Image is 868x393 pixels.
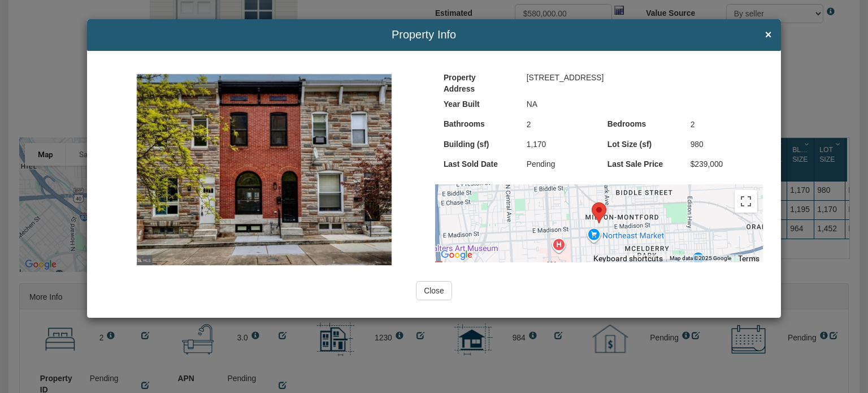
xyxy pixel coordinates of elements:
button: Toggle fullscreen view [735,190,757,213]
p: $239,000 [691,155,723,175]
a: Open this area in Google Maps (opens a new window) [438,248,475,262]
label: Bathrooms [435,115,517,130]
p: Pending [527,155,555,175]
div: Marker [587,198,611,228]
img: Google [438,248,475,262]
span: × [765,29,772,41]
span: Property Info [96,29,751,41]
img: 462783 [137,74,392,265]
label: Building (sf) [435,135,517,150]
p: 2 [527,115,531,135]
a: Terms [738,254,759,263]
span: Map data ©2025 Google [670,255,731,261]
button: Keyboard shortcuts [593,254,663,262]
label: Last Sold Date [435,155,517,170]
label: Last Sale Price [599,155,681,170]
p: NA [527,94,537,114]
p: 2 [691,115,695,135]
input: Close [416,281,452,300]
label: Bedrooms [599,115,681,130]
label: Year Built [435,94,517,110]
p: 980 [691,135,704,154]
label: Property Address [435,68,517,94]
p: [STREET_ADDRESS] [527,68,604,88]
p: 1,170 [527,135,546,154]
label: Lot Size (sf) [599,135,681,150]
